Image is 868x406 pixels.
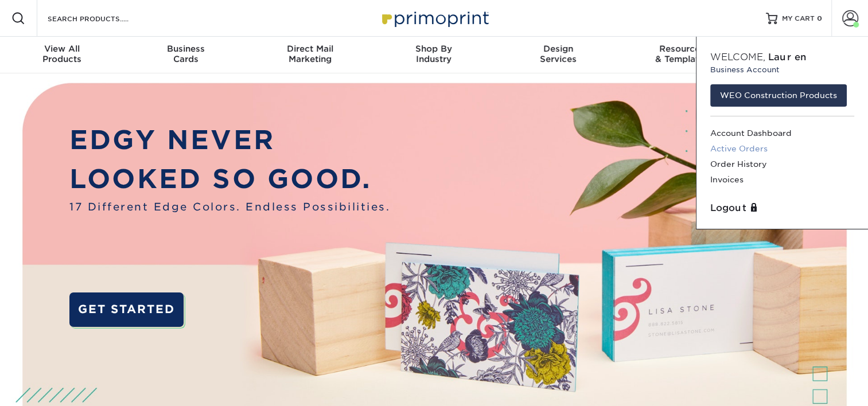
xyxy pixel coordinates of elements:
span: MY CART [782,14,815,24]
div: & Templates [620,44,744,64]
a: WEO Construction Products [710,84,847,106]
a: Direct MailMarketing [248,37,372,73]
a: Invoices [710,172,854,188]
a: DesignServices [496,37,620,73]
p: LOOKED SO GOOD. [69,159,390,198]
span: Design [496,44,620,54]
a: Resources& Templates [620,37,744,73]
span: Shop By [372,44,496,54]
a: Order History [710,157,854,172]
img: Primoprint [377,6,492,30]
a: Shop ByIndustry [372,37,496,73]
span: Business [124,44,248,54]
span: 0 [817,14,822,22]
a: Account Dashboard [710,126,854,141]
span: Resources [620,44,744,54]
div: Cards [124,44,248,64]
a: GET STARTED [69,292,184,327]
span: Lauren [768,52,806,63]
div: Marketing [248,44,372,64]
input: SEARCH PRODUCTS..... [46,11,158,25]
small: Business Account [710,64,854,75]
span: Welcome, [710,52,765,63]
a: BusinessCards [124,37,248,73]
a: Logout [710,201,854,215]
a: Active Orders [710,141,854,157]
div: Industry [372,44,496,64]
div: Services [496,44,620,64]
p: EDGY NEVER [69,120,390,159]
span: Direct Mail [248,44,372,54]
span: 17 Different Edge Colors. Endless Possibilities. [69,199,390,214]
